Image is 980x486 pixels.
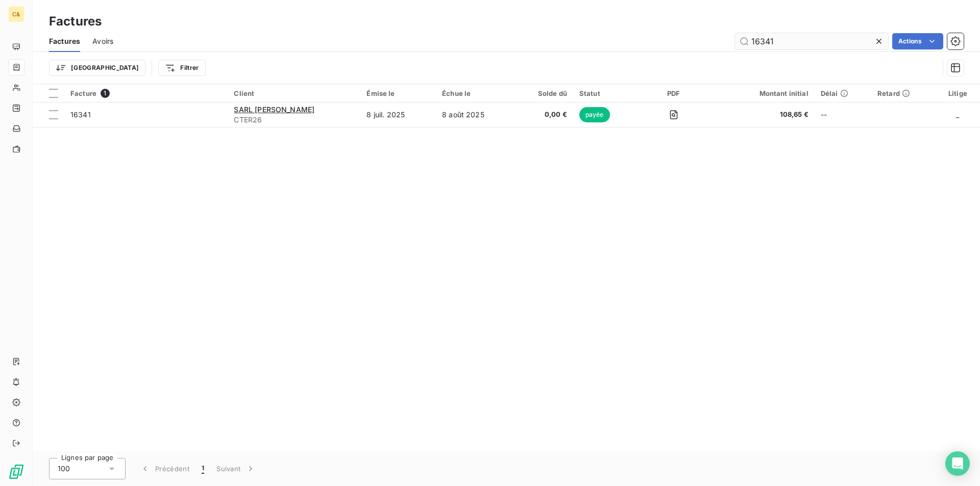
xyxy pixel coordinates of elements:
button: 1 [195,458,210,479]
span: Avoirs [92,36,113,46]
div: Statut [579,89,632,97]
div: Montant initial [715,89,808,97]
button: Précédent [134,458,195,479]
span: 0,00 € [520,110,567,120]
div: Émise le [366,89,430,97]
span: Facture [70,89,96,97]
div: C& [8,6,24,22]
button: Suivant [210,458,262,479]
div: Litige [942,89,974,97]
span: 1 [101,89,110,98]
span: 16341 [70,110,91,119]
span: _ [956,110,959,119]
div: Open Intercom Messenger [945,451,970,476]
button: Actions [892,33,943,49]
td: -- [815,103,871,127]
span: 108,65 € [715,110,808,120]
img: Logo LeanPay [8,464,24,480]
h3: Factures [49,12,102,31]
div: Retard [877,89,929,97]
td: 8 août 2025 [436,103,514,127]
span: CTER26 [234,115,354,125]
div: Solde dû [520,89,567,97]
span: 100 [58,464,70,474]
span: payée [579,107,610,122]
span: 1 [202,464,204,474]
div: Délai [821,89,865,97]
div: Échue le [442,89,508,97]
button: [GEOGRAPHIC_DATA] [49,60,145,76]
div: Client [234,89,354,97]
div: PDF [644,89,703,97]
button: Filtrer [158,60,205,76]
span: SARL [PERSON_NAME] [234,105,314,114]
input: Rechercher [735,33,888,49]
td: 8 juil. 2025 [360,103,436,127]
span: Factures [49,36,80,46]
